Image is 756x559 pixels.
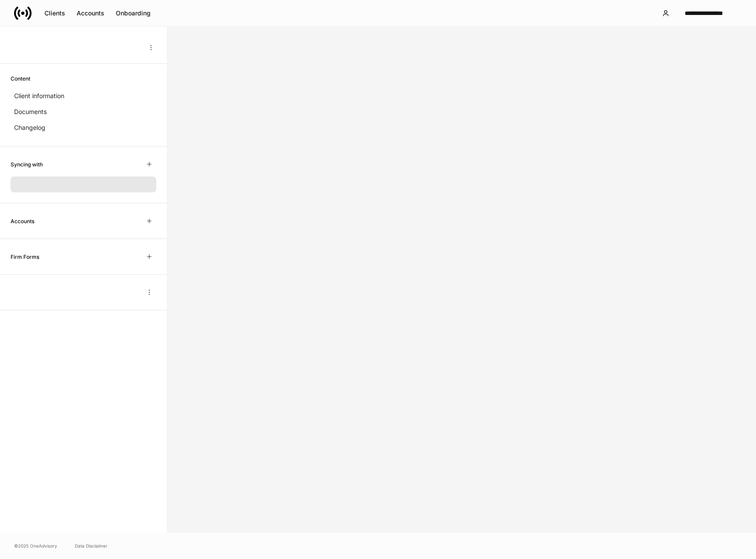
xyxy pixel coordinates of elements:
[14,542,57,549] span: © 2025 OneAdvisory
[11,253,39,261] h6: Firm Forms
[44,9,65,18] div: Clients
[14,92,64,100] p: Client information
[11,160,43,169] h6: Syncing with
[71,6,110,20] button: Accounts
[11,217,34,225] h6: Accounts
[77,9,104,18] div: Accounts
[116,9,151,18] div: Onboarding
[39,6,71,20] button: Clients
[11,74,30,83] h6: Content
[11,88,156,104] a: Client information
[11,104,156,120] a: Documents
[75,542,107,549] a: Data Disclaimer
[110,6,156,20] button: Onboarding
[11,120,156,136] a: Changelog
[14,123,45,132] p: Changelog
[14,107,47,116] p: Documents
